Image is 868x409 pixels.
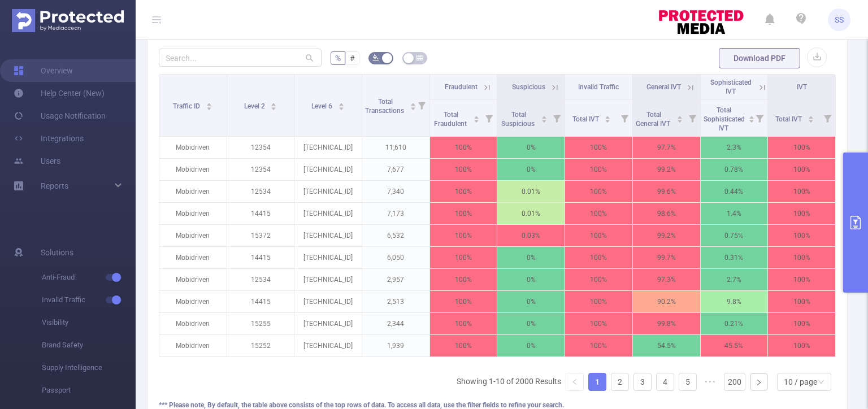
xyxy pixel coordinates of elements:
[362,335,429,356] p: 1,939
[756,379,762,386] i: icon: right
[808,118,814,121] i: icon: caret-down
[430,313,497,334] p: 100%
[430,203,497,224] p: 100%
[430,159,497,180] p: 100%
[565,291,632,312] p: 100%
[589,373,606,390] a: 1
[724,373,745,390] a: 200
[227,247,294,268] p: 14415
[14,127,84,150] a: Integrations
[565,335,632,356] p: 100%
[294,269,362,290] p: [TECHNICAL_ID]
[633,247,700,268] p: 99.7%
[752,100,767,136] i: Filter menu
[362,313,429,334] p: 2,344
[445,83,478,91] span: Fraudulent
[633,291,700,312] p: 90.2%
[634,373,651,390] a: 3
[42,379,136,402] span: Passport
[701,373,719,391] li: Next 5 Pages
[701,203,768,224] p: 1.4%
[611,373,629,391] li: 2
[159,159,227,180] p: Mobidriven
[565,225,632,246] p: 100%
[605,118,611,121] i: icon: caret-down
[270,101,277,108] div: Sort
[571,378,578,385] i: icon: left
[294,291,362,312] p: [TECHNICAL_ID]
[434,111,468,128] span: Total Fraudulent
[633,203,700,224] p: 98.6%
[679,373,697,391] li: 5
[768,313,835,334] p: 100%
[784,373,817,390] div: 10 / page
[701,225,768,246] p: 0.75%
[578,83,619,91] span: Invalid Traffic
[159,313,227,334] p: Mobidriven
[365,98,406,115] span: Total Transactions
[159,335,227,356] p: Mobidriven
[749,118,755,121] i: icon: caret-down
[768,181,835,202] p: 100%
[768,291,835,312] p: 100%
[605,114,611,118] i: icon: caret-up
[679,373,696,390] a: 5
[617,100,632,136] i: Filter menu
[701,247,768,268] p: 0.31%
[473,114,480,121] div: Sort
[227,159,294,180] p: 12354
[768,137,835,158] p: 100%
[416,54,423,61] i: icon: table
[497,247,565,268] p: 0%
[294,335,362,356] p: [TECHNICAL_ID]
[362,247,429,268] p: 6,050
[565,137,632,158] p: 100%
[335,54,341,63] span: %
[227,225,294,246] p: 15372
[311,102,334,110] span: Level 6
[565,269,632,290] p: 100%
[338,101,345,105] i: icon: caret-up
[227,137,294,158] p: 12354
[294,313,362,334] p: [TECHNICAL_ID]
[768,203,835,224] p: 100%
[497,269,565,290] p: 0%
[430,269,497,290] p: 100%
[362,137,429,158] p: 11,610
[410,101,416,108] div: Sort
[604,114,611,121] div: Sort
[14,150,60,172] a: Users
[173,102,202,110] span: Traffic ID
[271,101,277,105] i: icon: caret-up
[294,159,362,180] p: [TECHNICAL_ID]
[294,181,362,202] p: [TECHNICAL_ID]
[565,181,632,202] p: 100%
[350,54,355,63] span: #
[656,373,674,391] li: 4
[362,269,429,290] p: 2,957
[42,289,136,311] span: Invalid Traffic
[362,291,429,312] p: 2,513
[338,101,345,108] div: Sort
[294,137,362,158] p: [TECHNICAL_ID]
[362,181,429,202] p: 7,340
[701,313,768,334] p: 0.21%
[12,9,124,32] img: Protected Media
[497,225,565,246] p: 0.03%
[14,59,73,82] a: Overview
[724,373,745,391] li: 200
[835,8,844,31] span: SS
[808,114,814,121] div: Sort
[159,225,227,246] p: Mobidriven
[541,118,548,121] i: icon: caret-down
[227,291,294,312] p: 14415
[633,269,700,290] p: 97.3%
[768,335,835,356] p: 100%
[294,203,362,224] p: [TECHNICAL_ID]
[501,111,536,128] span: Total Suspicious
[565,247,632,268] p: 100%
[159,269,227,290] p: Mobidriven
[633,335,700,356] p: 54.5%
[657,373,674,390] a: 4
[565,159,632,180] p: 100%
